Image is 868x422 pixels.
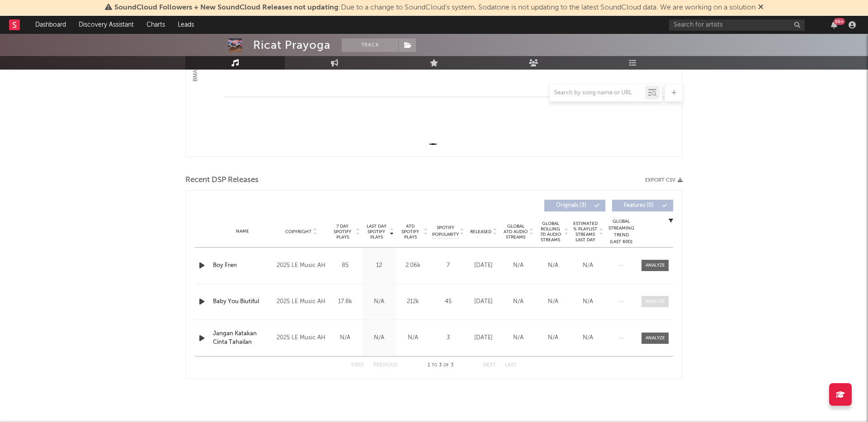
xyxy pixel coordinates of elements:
[213,329,272,347] a: Jangan Katakan Cinta Tahailan
[29,16,72,34] a: Dashboard
[538,261,568,270] div: N/A
[468,261,499,270] div: [DATE]
[330,333,360,342] div: N/A
[608,218,635,245] div: Global Streaming Trend (Last 60D)
[72,16,140,34] a: Discovery Assistant
[277,260,326,271] div: 2025 LE Music AH
[503,261,533,270] div: N/A
[398,224,422,240] span: ATD Spotify Plays
[285,229,311,234] span: Copyright
[415,360,465,371] div: 1 3 3
[432,261,464,270] div: 7
[342,38,398,52] button: Track
[213,228,272,235] div: Name
[503,333,533,342] div: N/A
[432,297,464,306] div: 45
[544,200,605,211] button: Originals(3)
[330,224,354,240] span: 7 Day Spotify Plays
[432,333,464,342] div: 3
[114,4,755,11] span: : Due to a change to SoundCloud's system, Sodatone is not updating to the latest SoundCloud data....
[573,221,598,243] span: Estimated % Playlist Streams Last Day
[114,4,339,11] span: SoundCloud Followers + New SoundCloud Releases not updating
[503,297,533,306] div: N/A
[432,363,437,367] span: to
[185,175,259,186] span: Recent DSP Releases
[398,333,428,342] div: N/A
[470,229,491,234] span: Released
[364,333,394,342] div: N/A
[831,21,837,28] button: 99+
[550,89,645,97] input: Search by song name or URL
[364,261,394,270] div: 12
[253,38,330,52] div: Ricat Prayoga
[398,261,428,270] div: 2.06k
[483,363,496,368] button: Next
[573,297,603,306] div: N/A
[213,297,272,306] a: Baby You Biutiful
[364,224,388,240] span: Last Day Spotify Plays
[330,261,360,270] div: 85
[468,297,499,306] div: [DATE]
[277,333,326,343] div: 2025 LE Music AH
[330,297,360,306] div: 17.8k
[834,18,845,25] div: 99 +
[398,297,428,306] div: 212k
[538,221,563,243] span: Global Rolling 7D Audio Streams
[140,16,171,34] a: Charts
[758,4,764,11] span: Dismiss
[573,333,603,342] div: N/A
[213,261,272,270] a: Boy Fren
[192,26,198,82] text: BMAT Weekly Streams
[505,363,517,368] button: Last
[171,16,200,34] a: Leads
[373,363,397,368] button: Previous
[364,297,394,306] div: N/A
[618,203,660,208] span: Features ( 0 )
[538,297,568,306] div: N/A
[612,200,673,211] button: Features(0)
[443,363,449,367] span: of
[277,296,326,307] div: 2025 LE Music AH
[468,333,499,342] div: [DATE]
[669,19,805,31] input: Search for artists
[550,203,592,208] span: Originals ( 3 )
[538,333,568,342] div: N/A
[573,261,603,270] div: N/A
[351,363,364,368] button: First
[432,225,459,238] span: Spotify Popularity
[645,178,683,183] button: Export CSV
[503,224,528,240] span: Global ATD Audio Streams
